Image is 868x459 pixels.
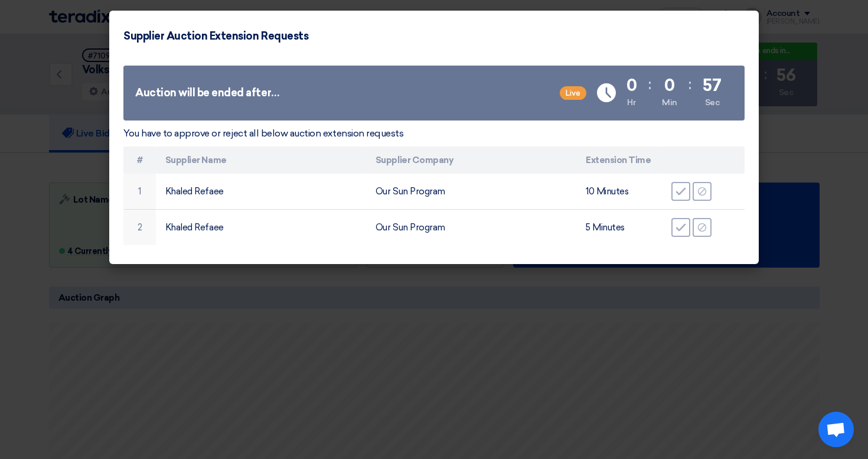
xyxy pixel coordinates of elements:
[123,126,745,141] p: You have to approve or reject all below auction extension requests
[156,174,366,210] td: Khaled Refaee
[664,77,675,94] div: 0
[576,147,660,174] th: Extension Time
[560,86,586,100] span: Live
[627,96,635,109] div: Hr
[662,96,677,109] div: Min
[366,174,576,210] td: Our Sun Program
[156,210,366,246] td: Khaled Refaee
[366,210,576,246] td: Our Sun Program
[123,28,308,44] h4: Supplier Auction Extension Requests
[123,147,156,174] th: #
[688,74,691,95] div: :
[818,412,854,447] a: Open chat
[366,147,576,174] th: Supplier Company
[703,77,721,94] div: 57
[626,77,637,94] div: 0
[123,210,156,246] td: 2
[576,210,660,246] td: 5 Minutes
[156,147,366,174] th: Supplier Name
[576,174,660,210] td: 10 Minutes
[135,85,280,101] div: Auction will be ended after…
[123,174,156,210] td: 1
[648,74,651,95] div: :
[705,96,720,109] div: Sec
